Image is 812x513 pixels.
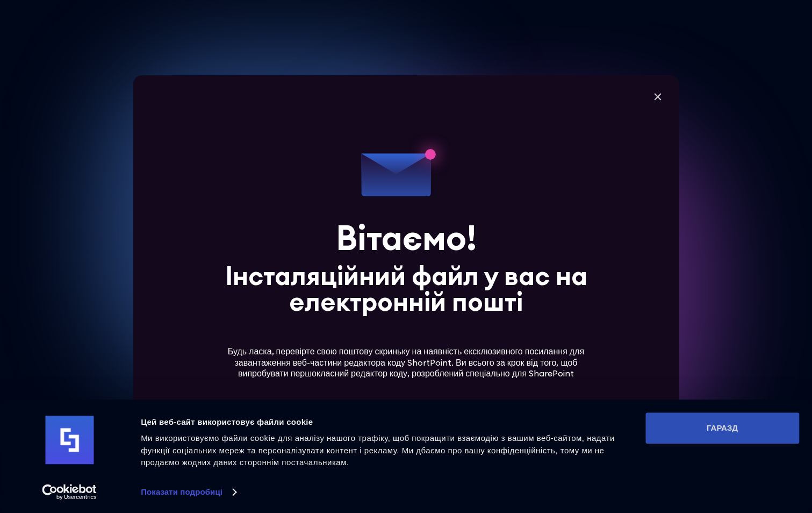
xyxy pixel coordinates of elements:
a: Usercentrics Cookiebot - відкривається в новому вікні [23,484,117,500]
div: Інсталяційний файл у вас на електронній пошті [167,263,645,315]
button: ГАРАЗД [645,412,799,444]
span: Ми використовуємо файли cookie для аналізу нашого трафіку, щоб покращити взаємодію з вашим веб-са... [141,433,615,467]
a: Показати подробиці [141,484,236,500]
div: Будь ласка, перевірте свою поштову скриньку на наявність ексклюзивного посилання для завантаження... [211,346,601,379]
div: Цей веб-сайт використовує файли cookie [141,416,621,429]
img: емблема [45,416,94,465]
